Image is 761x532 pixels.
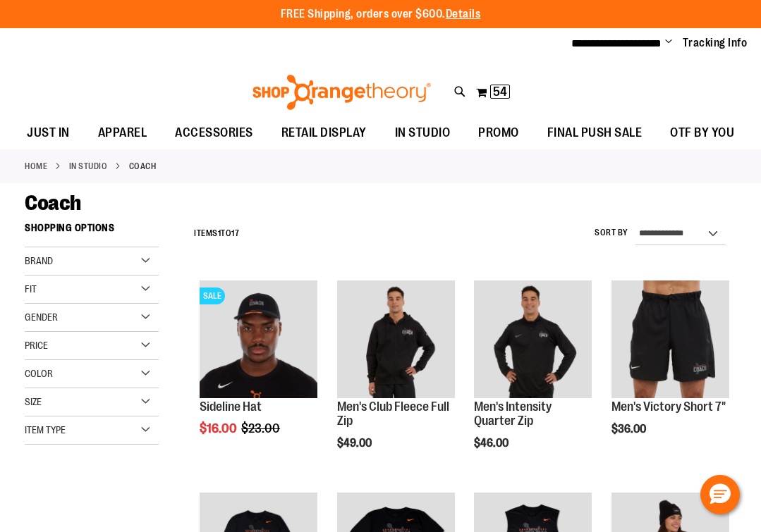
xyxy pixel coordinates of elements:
strong: Coach [129,160,157,173]
a: OTF BY YOU [656,117,748,149]
img: Shop Orangetheory [250,75,433,110]
a: OTF Mens Coach FA23 Club Fleece Full Zip - Black primary image [337,280,455,400]
a: OTF Mens Coach FA23 Victory Short - Black primary image [611,280,729,400]
img: OTF Mens Coach FA23 Victory Short - Black primary image [611,280,729,398]
strong: Shopping Options [25,216,159,247]
span: OTF BY YOU [670,117,734,149]
a: ACCESSORIES [161,117,267,149]
span: 17 [231,228,239,238]
span: FINAL PUSH SALE [547,117,643,149]
span: ACCESSORIES [175,117,253,149]
span: 1 [218,228,221,238]
span: APPAREL [98,117,147,149]
a: FINAL PUSH SALE [533,117,657,149]
a: Men's Victory Short 7" [611,400,726,414]
span: $36.00 [611,423,648,435]
span: Brand [25,255,53,266]
span: SALE [200,287,225,304]
span: JUST IN [27,117,70,149]
span: $16.00 [200,421,239,435]
span: $23.00 [241,421,282,435]
div: product [193,273,324,471]
span: Color [25,368,53,379]
img: Sideline Hat primary image [200,280,317,398]
span: IN STUDIO [395,117,451,149]
a: IN STUDIO [381,117,465,149]
div: product [604,273,736,471]
label: Sort By [595,227,628,239]
img: OTF Mens Coach FA23 Intensity Quarter Zip - Black primary image [474,280,592,398]
span: 54 [493,85,507,99]
span: Item Type [25,424,66,435]
span: RETAIL DISPLAY [281,117,367,149]
a: APPAREL [84,117,162,149]
span: Price [25,340,48,351]
a: OTF Mens Coach FA23 Intensity Quarter Zip - Black primary image [474,280,592,400]
span: $46.00 [474,437,511,450]
div: product [467,273,599,485]
span: Fit [25,283,37,295]
a: IN STUDIO [69,160,108,173]
span: PROMO [478,117,519,149]
a: RETAIL DISPLAY [267,117,381,149]
span: $49.00 [337,437,374,450]
a: Sideline Hat primary imageSALE [200,280,317,400]
a: JUST IN [13,117,84,149]
span: Size [25,396,42,407]
a: Details [446,8,481,20]
a: Men's Intensity Quarter Zip [474,400,552,428]
button: Account menu [665,36,672,50]
a: Sideline Hat [200,400,262,414]
h2: Items to [194,223,239,245]
button: Hello, have a question? Let’s chat. [700,475,740,514]
a: Tracking Info [683,35,748,51]
p: FREE Shipping, orders over $600. [281,6,481,23]
a: Men's Club Fleece Full Zip [337,400,449,428]
img: OTF Mens Coach FA23 Club Fleece Full Zip - Black primary image [337,280,455,398]
span: Gender [25,311,58,323]
a: Home [25,160,47,173]
span: Coach [25,191,81,215]
div: product [330,273,462,485]
a: PROMO [464,117,533,149]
